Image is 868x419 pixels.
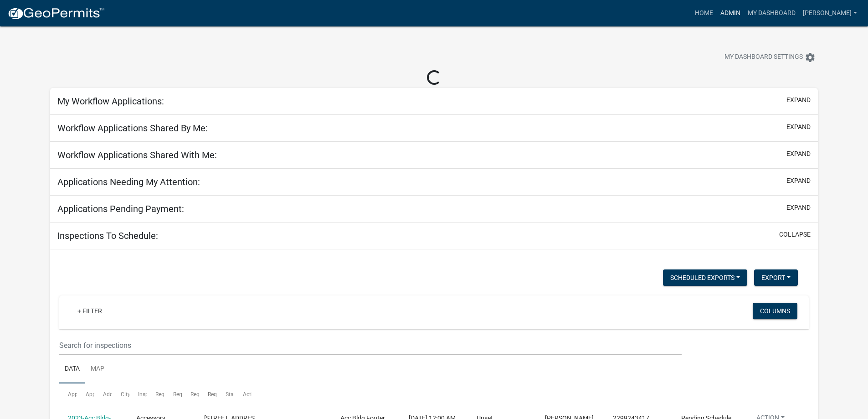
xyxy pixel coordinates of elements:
[68,391,96,398] span: Application
[182,383,199,405] datatable-header-cell: Requestor Name
[190,391,231,398] span: Requestor Name
[103,391,123,398] span: Address
[86,391,127,398] span: Application Type
[754,269,798,286] button: Export
[226,391,241,398] span: Status
[70,303,109,319] a: + Filter
[57,176,200,187] h5: Applications Needing My Attention:
[199,383,216,405] datatable-header-cell: Requestor Phone
[173,391,230,398] span: Request Time (am/pm)
[786,95,811,105] button: expand
[121,391,130,398] span: City
[691,5,717,22] a: Home
[786,122,811,132] button: expand
[77,383,94,405] datatable-header-cell: Application Type
[786,149,811,159] button: expand
[217,383,234,405] datatable-header-cell: Status
[234,383,252,405] datatable-header-cell: Actions
[138,391,177,398] span: Inspection Type
[57,203,184,214] h5: Applications Pending Payment:
[57,150,217,160] h5: Workflow Applications Shared With Me:
[786,176,811,186] button: expand
[57,96,164,107] h5: My Workflow Applications:
[57,123,208,134] h5: Workflow Applications Shared By Me:
[147,383,164,405] datatable-header-cell: Requested Date
[779,230,811,239] button: collapse
[786,203,811,212] button: expand
[663,269,747,286] button: Scheduled Exports
[129,383,147,405] datatable-header-cell: Inspection Type
[243,391,262,398] span: Actions
[744,5,799,22] a: My Dashboard
[164,383,182,405] datatable-header-cell: Request Time (am/pm)
[753,303,797,319] button: Columns
[59,336,681,355] input: Search for inspections
[717,5,744,22] a: Admin
[724,52,803,63] span: My Dashboard Settings
[94,383,112,405] datatable-header-cell: Address
[59,383,77,405] datatable-header-cell: Application
[805,52,816,63] i: settings
[155,391,194,398] span: Requested Date
[717,48,823,66] button: My Dashboard Settingssettings
[85,355,110,384] a: Map
[112,383,129,405] datatable-header-cell: City
[59,355,85,384] a: Data
[57,230,158,241] h5: Inspections To Schedule:
[799,5,861,22] a: [PERSON_NAME]
[208,391,250,398] span: Requestor Phone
